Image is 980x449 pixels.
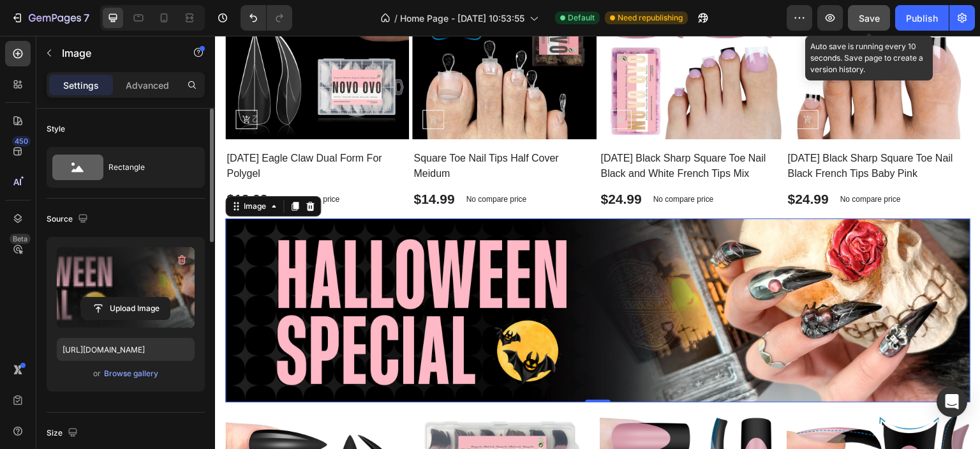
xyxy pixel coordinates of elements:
img: logo_orange.svg [20,20,31,31]
span: Need republishing [618,12,683,24]
button: Browse gallery [103,367,159,380]
div: v 4.0.25 [36,20,63,31]
img: tab_domain_overview_orange.svg [52,75,62,86]
div: Image [26,165,54,176]
span: Default [568,12,595,24]
span: Home Page - [DATE] 10:53:55 [400,11,524,25]
p: No compare price [64,160,124,167]
a: Square Toe Nail Tips Half Cover Meidum [197,114,381,147]
p: No compare price [625,160,686,167]
div: Open Intercom Messenger [937,386,967,417]
button: Upload Image [81,297,170,320]
span: / [394,11,397,25]
div: Source [47,211,91,228]
div: 关键词（按流量） [144,77,210,85]
div: Style [47,123,65,135]
div: $24.99 [385,152,428,175]
p: Image [62,45,170,61]
div: Rectangle [108,153,186,182]
a: [DATE] Black Sharp Square Toe Nail Black French Tips Baby Pink [572,114,755,147]
span: or [93,366,101,381]
div: $14.99 [197,152,241,175]
div: $12.99 [10,152,54,175]
p: Settings [63,79,99,92]
a: [DATE] Eagle Claw Dual Form For Polygel [10,114,194,147]
div: 域名概述 [66,77,98,85]
img: tab_keywords_by_traffic_grey.svg [130,75,140,86]
div: Browse gallery [104,368,158,379]
button: Save [848,5,890,31]
p: No compare price [251,160,311,167]
img: website_grey.svg [20,33,31,45]
p: No compare price [438,160,499,167]
div: 450 [12,136,31,146]
div: 域名: [DOMAIN_NAME] [33,33,130,45]
p: Advanced [126,79,169,92]
div: Beta [10,234,31,244]
img: gempages_557993212984165301-f6513220-2733-4b93-8e57-ec104f841743.jpg [10,183,755,367]
p: 7 [84,10,89,26]
span: Save [859,13,880,24]
iframe: Design area [215,36,980,449]
div: $24.99 [572,152,615,175]
input: https://example.com/image.jpg [57,338,195,361]
div: Publish [906,11,938,25]
button: Publish [895,5,949,31]
div: Undo/Redo [241,5,292,31]
button: 7 [5,5,95,31]
a: [DATE] Black Sharp Square Toe Nail Black and White French Tips Mix [385,114,568,147]
div: Size [47,425,80,442]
